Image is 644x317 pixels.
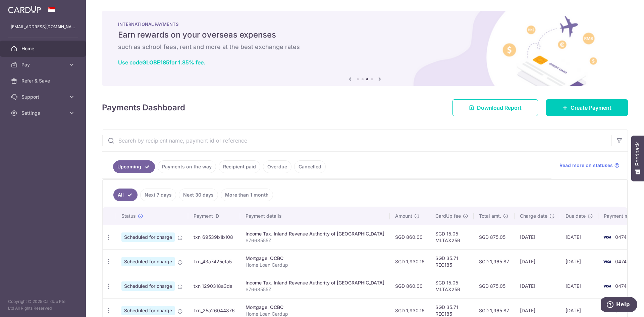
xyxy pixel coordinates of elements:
span: Support [21,94,66,100]
span: Read more on statuses [559,162,613,169]
span: Pay [21,61,66,68]
a: Create Payment [546,99,628,116]
span: Scheduled for charge [121,281,175,291]
th: Payment details [240,207,390,225]
img: Bank Card [600,282,614,290]
b: GLOBE185 [142,59,169,66]
p: INTERNATIONAL PAYMENTS [118,21,612,27]
button: Feedback - Show survey [631,136,644,181]
a: Recipient paid [219,160,260,173]
td: [DATE] [560,249,598,274]
h4: Payments Dashboard [102,102,185,114]
td: SGD 860.00 [390,225,430,249]
p: Home Loan Cardup [246,262,384,268]
a: Download Report [452,99,538,116]
td: SGD 35.71 REC185 [430,249,474,274]
a: Payments on the way [158,160,216,173]
span: Amount [395,213,412,219]
a: All [113,189,138,201]
p: S7668555Z [246,286,384,293]
div: Mortgage. OCBC [246,304,384,311]
td: SGD 1,965.87 [474,249,515,274]
a: Overdue [263,160,291,173]
span: Home [21,45,66,52]
span: Download Report [477,104,522,112]
span: 0474 [615,259,627,264]
td: SGD 15.05 MLTAX25R [430,225,474,249]
td: SGD 1,930.16 [390,249,430,274]
iframe: Opens a widget where you can find more information [601,297,637,314]
span: Refer & Save [21,77,66,84]
p: [EMAIL_ADDRESS][DOMAIN_NAME] [11,23,75,30]
div: Income Tax. Inland Revenue Authority of [GEOGRAPHIC_DATA] [246,279,384,286]
span: 0474 [615,283,627,289]
img: International Payment Banner [102,11,628,86]
p: S7668555Z [246,237,384,244]
td: txn_69539b1b108 [188,225,240,249]
a: Cancelled [294,160,326,173]
span: Status [121,213,136,219]
span: 0474 [615,234,627,240]
td: [DATE] [515,249,560,274]
a: Next 7 days [140,189,176,201]
a: Use codeGLOBE185for 1.85% fee. [118,59,205,66]
span: Total amt. [479,213,501,219]
td: [DATE] [560,225,598,249]
span: Feedback [635,142,641,166]
input: Search by recipient name, payment id or reference [102,130,611,151]
div: Mortgage. OCBC [246,255,384,262]
span: Scheduled for charge [121,232,175,242]
span: Scheduled for charge [121,257,175,266]
th: Payment ID [188,207,240,225]
img: Bank Card [600,233,614,241]
td: SGD 860.00 [390,274,430,298]
td: SGD 875.05 [474,225,515,249]
h5: Earn rewards on your overseas expenses [118,30,612,40]
td: txn_1290318a3da [188,274,240,298]
div: Income Tax. Inland Revenue Authority of [GEOGRAPHIC_DATA] [246,230,384,237]
td: SGD 875.05 [474,274,515,298]
img: Bank Card [600,307,614,315]
span: Create Payment [571,104,611,112]
a: Read more on statuses [559,162,620,169]
td: SGD 15.05 MLTAX25R [430,274,474,298]
span: Charge date [520,213,547,219]
td: [DATE] [560,274,598,298]
h6: such as school fees, rent and more at the best exchange rates [118,43,612,51]
a: Upcoming [113,160,155,173]
span: Scheduled for charge [121,306,175,315]
a: More than 1 month [221,189,273,201]
span: Due date [566,213,586,219]
td: [DATE] [515,225,560,249]
img: CardUp [8,5,41,13]
img: Bank Card [600,258,614,266]
td: txn_43a7425cfa5 [188,249,240,274]
td: [DATE] [515,274,560,298]
a: Next 30 days [179,189,218,201]
span: CardUp fee [435,213,461,219]
span: Settings [21,110,66,116]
